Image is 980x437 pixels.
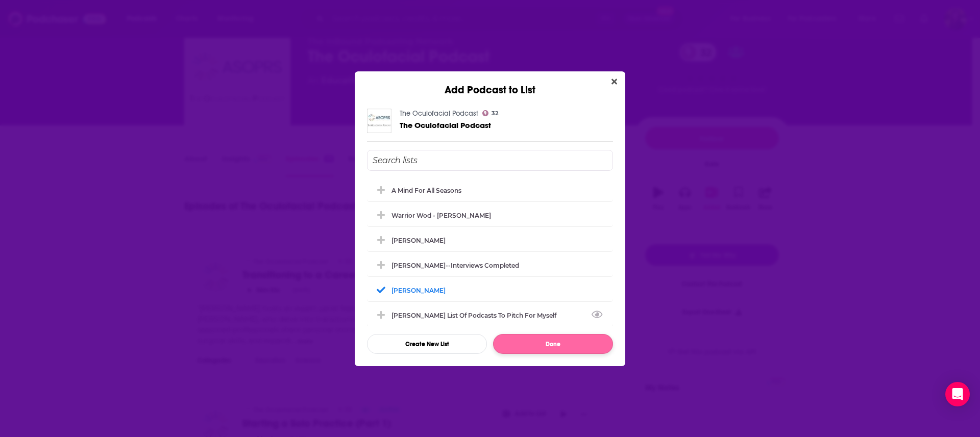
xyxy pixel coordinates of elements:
[367,334,487,354] button: Create New List
[391,287,446,294] div: [PERSON_NAME]
[391,212,491,219] div: Warrior Wod - [PERSON_NAME]
[367,204,613,226] div: Warrior Wod - Phil Palmer
[367,150,613,354] div: Add Podcast To List
[400,121,491,130] a: The Oculofacial Podcast
[367,254,613,276] div: Eric Collett--Interviews Completed
[367,109,391,133] img: The Oculofacial Podcast
[367,304,613,326] div: Elizabeth List of Podcasts to pitch for myself
[556,317,562,318] button: View Link
[482,110,498,116] a: 32
[367,179,613,201] div: A Mind For All Seasons
[367,150,613,171] input: Search lists
[367,279,613,301] div: Jess Miller
[391,237,446,244] div: [PERSON_NAME]
[493,334,613,354] button: Done
[367,229,613,251] div: Dr. Lani M. Jones
[492,111,498,116] span: 32
[355,71,625,96] div: Add Podcast to List
[945,382,970,406] div: Open Intercom Messenger
[391,262,519,269] div: [PERSON_NAME]--Interviews Completed
[607,75,621,88] button: Close
[391,312,562,319] div: [PERSON_NAME] List of Podcasts to pitch for myself
[391,187,461,194] div: A Mind For All Seasons
[400,109,478,118] a: The Oculofacial Podcast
